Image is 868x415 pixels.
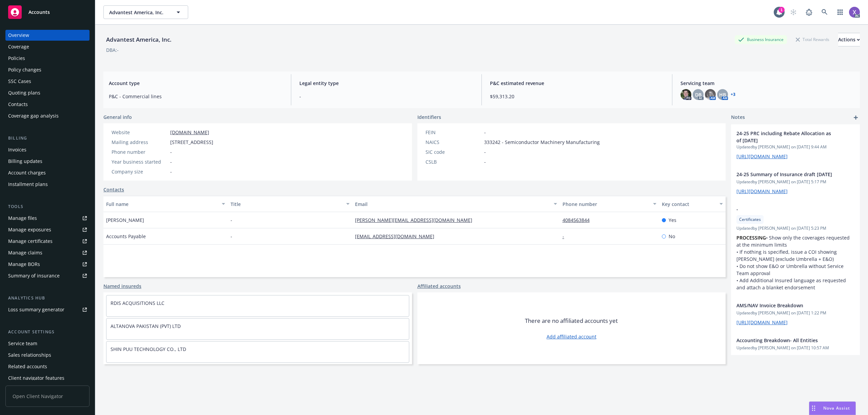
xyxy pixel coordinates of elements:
div: Year business started [112,158,167,165]
a: [PERSON_NAME][EMAIL_ADDRESS][DOMAIN_NAME] [355,217,478,223]
div: Company size [112,168,167,175]
div: Email [355,201,550,208]
span: Servicing team [680,80,854,87]
button: Full name [103,196,228,212]
span: Accounts Payable [106,233,146,240]
div: 24-25 Summary of Insurance draft [DATE]Updatedby [PERSON_NAME] on [DATE] 5:17 PM[URL][DOMAIN_NAME] [731,165,860,200]
a: Accounts [5,3,90,22]
a: Sales relationships [5,350,90,360]
div: Advantest America, Inc. [103,35,174,44]
div: Manage exposures [8,224,51,235]
span: Account type [109,80,283,87]
div: Manage certificates [8,236,53,247]
div: Manage files [8,213,37,224]
span: Certificates [739,216,761,223]
div: Billing [5,135,90,142]
a: [URL][DOMAIN_NAME] [736,319,788,326]
a: Summary of insurance [5,270,90,281]
a: Switch app [833,5,847,19]
div: Key contact [662,201,715,208]
a: Loss summary generator [5,304,90,315]
span: General info [103,113,132,121]
div: Account charges [8,167,46,178]
div: Policy changes [8,64,41,75]
div: Coverage [8,41,29,52]
span: Accounting Breakdown- All Entities [736,337,837,344]
div: Quoting plans [8,87,40,98]
a: 4084563844 [563,217,595,223]
div: Installment plans [8,179,48,190]
span: Open Client Navigator [5,386,90,407]
span: - [484,148,486,155]
div: Actions [838,33,860,46]
a: Add affiliated account [547,333,596,340]
div: Coverage gap analysis [8,110,59,121]
span: P&C - Commercial lines [109,93,283,100]
span: Legal entity type [299,80,473,87]
div: Client navigator features [8,373,64,383]
a: Service team [5,338,90,349]
a: Policies [5,53,90,64]
span: - [736,206,837,213]
a: Account charges [5,167,90,178]
a: Affiliated accounts [417,283,461,290]
div: Overview [8,30,29,41]
a: add [852,113,860,122]
button: Advantest America, Inc. [103,5,188,19]
div: Contacts [8,99,28,110]
span: [PERSON_NAME] [106,216,144,224]
span: 24-25 PRC including Rebate Allocation as of [DATE] [736,130,837,144]
span: Updated by [PERSON_NAME] on [DATE] 9:44 AM [736,144,854,150]
div: Accounting Breakdown- All EntitiesUpdatedby [PERSON_NAME] on [DATE] 10:57 AM[URL][DOMAIN_NAME] [731,331,860,366]
a: Named insureds [103,283,141,290]
img: photo [680,89,691,100]
span: Updated by [PERSON_NAME] on [DATE] 5:23 PM [736,225,854,231]
span: Updated by [PERSON_NAME] on [DATE] 10:57 AM [736,345,854,351]
span: There are no affiliated accounts yet [525,317,618,325]
a: [URL][DOMAIN_NAME] [736,188,788,194]
a: SSC Cases [5,76,90,87]
div: Phone number [112,148,167,155]
div: Website [112,129,167,136]
div: Total Rewards [792,35,833,44]
a: Installment plans [5,179,90,190]
a: Invoices [5,144,90,155]
a: Manage exposures [5,224,90,235]
div: NAICS [426,139,481,146]
a: SHIN PUU TECHNOLOGY CO., LTD [111,346,186,352]
a: Billing updates [5,156,90,167]
span: Identifiers [417,113,441,121]
a: [EMAIL_ADDRESS][DOMAIN_NAME] [355,233,440,240]
span: - [484,129,486,136]
span: Updated by [PERSON_NAME] on [DATE] 1:22 PM [736,310,854,316]
a: Related accounts [5,361,90,372]
span: Updated by [PERSON_NAME] on [DATE] 5:17 PM [736,179,854,185]
a: Policy changes [5,64,90,75]
span: - [484,158,486,165]
span: P&C estimated revenue [490,80,664,87]
span: [STREET_ADDRESS] [170,139,213,146]
div: Full name [106,201,218,208]
span: - [299,93,473,100]
span: Advantest America, Inc. [109,9,168,16]
div: Service team [8,338,37,349]
p: • Show only the coverages requested at the minimum limits • If nothing is specified, issue a COI ... [736,234,854,291]
a: RDIS ACQUISITIONS LLC [111,300,164,306]
div: Sales relationships [8,350,51,360]
div: 1 [778,6,785,12]
a: Overview [5,30,90,41]
span: AMS/NAV Invoice Breakdown [736,302,837,309]
a: Contacts [103,186,124,193]
div: Manage claims [8,247,42,258]
a: Coverage [5,41,90,52]
span: $59,313.20 [490,93,664,100]
a: Manage files [5,213,90,224]
span: Notes [731,113,745,122]
span: HB [719,91,726,98]
a: Manage claims [5,247,90,258]
span: Nova Assist [823,405,850,411]
a: Manage BORs [5,259,90,270]
a: Quoting plans [5,87,90,98]
div: Analytics hub [5,295,90,302]
div: 24-25 PRC including Rebate Allocation as of [DATE]Updatedby [PERSON_NAME] on [DATE] 9:44 AM[URL][... [731,124,860,165]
